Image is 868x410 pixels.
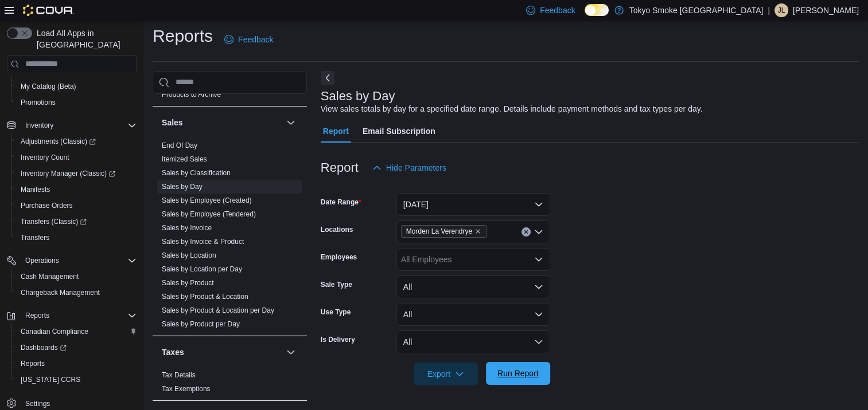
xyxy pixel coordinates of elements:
[162,320,240,329] span: Sales by Product per Day
[534,227,543,236] button: Open list of options
[21,375,80,384] span: [US_STATE] CCRS
[16,96,60,109] a: Promotions
[21,272,79,281] span: Cash Management
[16,167,120,180] a: Inventory Manager (Classic)
[401,225,486,238] span: Morden La Verendrye
[162,155,207,163] a: Itemized Sales
[16,341,71,354] a: Dashboards
[11,285,141,301] button: Chargeback Management
[2,253,141,269] button: Operations
[16,199,137,212] span: Purchase Orders
[486,362,550,385] button: Run Report
[778,3,785,17] span: JL
[153,368,307,400] div: Taxes
[21,169,115,178] span: Inventory Manager (Classic)
[162,210,256,219] span: Sales by Employee (Tendered)
[16,199,77,212] a: Purchase Orders
[414,362,478,385] button: Export
[11,230,141,246] button: Transfers
[162,90,221,98] a: Products to Archive
[521,227,531,236] button: Clear input
[321,103,703,115] div: View sales totals by day for a specified date range. Details include payment methods and tax type...
[793,3,859,17] p: [PERSON_NAME]
[284,345,298,359] button: Taxes
[162,117,282,128] button: Sales
[16,183,55,196] a: Manifests
[32,27,137,50] span: Load All Apps in [GEOGRAPHIC_DATA]
[162,196,252,205] span: Sales by Employee (Created)
[11,149,141,165] button: Inventory Count
[11,269,141,285] button: Cash Management
[396,275,550,298] button: All
[162,278,214,287] span: Sales by Product
[23,5,74,16] img: Cova
[162,292,248,301] span: Sales by Product & Location
[11,198,141,214] button: Purchase Orders
[162,346,184,358] h3: Taxes
[162,210,256,218] a: Sales by Employee (Tendered)
[16,183,137,196] span: Manifests
[16,341,137,354] span: Dashboards
[2,307,141,324] button: Reports
[220,28,278,51] a: Feedback
[11,78,141,94] button: My Catalog (Beta)
[162,183,203,191] a: Sales by Day
[16,135,100,148] a: Adjustments (Classic)
[21,254,137,267] span: Operations
[11,133,141,149] a: Adjustments (Classic)
[16,270,83,283] a: Cash Management
[321,198,361,207] label: Date Range
[162,370,196,380] span: Tax Details
[368,156,451,179] button: Hide Parameters
[21,343,67,352] span: Dashboards
[162,155,207,164] span: Itemized Sales
[25,256,59,265] span: Operations
[768,3,770,17] p: |
[162,90,221,99] span: Products to Archive
[11,356,141,372] button: Reports
[162,141,197,149] a: End Of Day
[16,151,137,164] span: Inventory Count
[162,168,231,178] span: Sales by Classification
[162,371,196,379] a: Tax Details
[21,119,58,132] button: Inventory
[11,372,141,388] button: [US_STATE] CCRS
[16,357,137,370] span: Reports
[162,306,274,315] span: Sales by Product & Location per Day
[386,162,446,174] span: Hide Parameters
[162,223,212,232] span: Sales by Invoice
[321,307,351,317] label: Use Type
[21,327,88,336] span: Canadian Compliance
[21,153,69,162] span: Inventory Count
[16,80,137,93] span: My Catalog (Beta)
[16,357,49,370] a: Reports
[153,139,307,336] div: Sales
[153,25,213,48] h1: Reports
[396,330,550,353] button: All
[396,193,550,216] button: [DATE]
[162,384,211,393] span: Tax Exemptions
[162,293,248,301] a: Sales by Product & Location
[396,303,550,326] button: All
[162,251,216,259] a: Sales by Location
[162,237,244,246] span: Sales by Invoice & Product
[162,306,274,314] a: Sales by Product & Location per Day
[11,340,141,356] a: Dashboards
[16,215,91,228] a: Transfers (Classic)
[474,228,481,235] button: Remove Morden La Verendrye from selection in this group
[16,96,137,109] span: Promotions
[497,368,539,379] span: Run Report
[162,385,211,393] a: Tax Exemptions
[585,4,609,16] input: Dark Mode
[11,94,141,111] button: Promotions
[540,5,575,16] span: Feedback
[16,325,137,338] span: Canadian Compliance
[25,121,53,130] span: Inventory
[16,167,137,180] span: Inventory Manager (Classic)
[162,141,197,150] span: End Of Day
[16,215,137,228] span: Transfers (Classic)
[11,214,141,230] a: Transfers (Classic)
[21,82,76,91] span: My Catalog (Beta)
[25,311,49,320] span: Reports
[363,120,435,143] span: Email Subscription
